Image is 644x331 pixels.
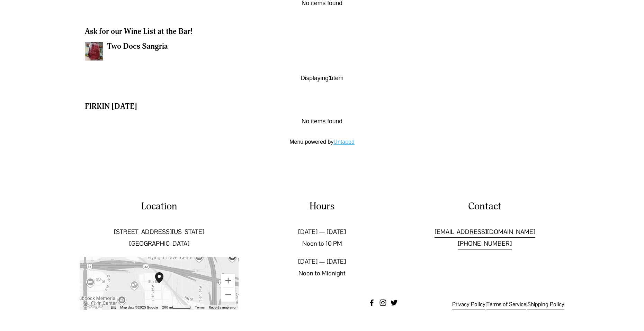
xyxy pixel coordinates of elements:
a: Terms of Service [486,299,526,310]
p: [STREET_ADDRESS][US_STATE] [GEOGRAPHIC_DATA] [80,226,239,249]
img: Two Docs Sangria [85,42,103,60]
div: No items found [80,117,564,125]
a: twitter-unauth [391,299,397,306]
span: Two Docs Sangria [107,41,168,51]
img: Google [81,301,104,310]
h3: Ask for our Wine List at the Bar! [85,27,559,37]
span: 200 m [162,305,172,309]
h3: FIRKIN [DATE] [85,102,559,112]
button: Map Scale: 200 m per 50 pixels [160,305,193,310]
a: Terms [195,305,205,309]
span: Map data ©2025 Google [120,305,158,309]
a: Shipping Policy [527,299,564,310]
p: [DATE] — [DATE] Noon to Midnight [242,256,401,279]
p: | | [426,299,564,310]
button: Keyboard shortcuts [111,305,116,310]
div: Two Docs Brewing Co. 502 Texas Avenue Lubbock, TX, 79401, United States [155,272,172,294]
a: Open this area in Google Maps (opens a new window) [81,301,104,310]
a: [EMAIL_ADDRESS][DOMAIN_NAME] [435,226,535,238]
div: Displaying item [80,74,564,82]
h4: Contact [405,200,564,213]
a: instagram-unauth [379,299,386,306]
p: [DATE] — [DATE] Noon to 10 PM [242,226,401,249]
h4: Location [80,200,239,213]
button: Zoom out [221,288,235,302]
a: Report a map error [209,305,236,309]
a: Facebook [368,299,375,306]
p: Menu powered by [80,138,564,146]
h4: Hours [242,200,401,213]
a: [PHONE_NUMBER] [458,238,512,249]
button: Zoom in [221,274,235,287]
a: Privacy Policy [452,299,485,310]
a: Untappd [333,139,355,145]
b: 1 [329,75,332,82]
